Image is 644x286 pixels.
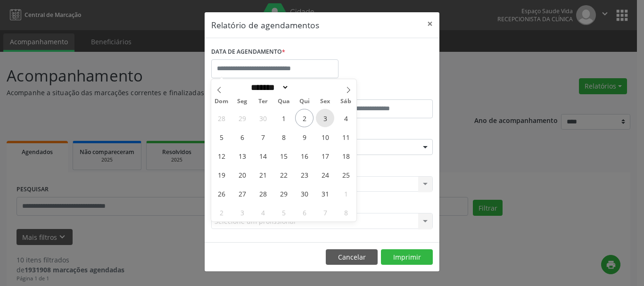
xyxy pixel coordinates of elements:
span: Ter [253,98,273,105]
span: Outubro 16, 2025 [295,147,314,165]
span: Outubro 25, 2025 [337,165,355,184]
span: Qua [273,98,294,105]
span: Outubro 15, 2025 [274,147,293,165]
span: Outubro 20, 2025 [233,165,251,184]
span: Outubro 10, 2025 [316,128,334,146]
span: Outubro 26, 2025 [212,184,231,203]
span: Novembro 7, 2025 [316,203,334,221]
span: Outubro 21, 2025 [254,165,272,184]
span: Setembro 28, 2025 [212,109,231,127]
span: Setembro 29, 2025 [233,109,251,127]
span: Novembro 2, 2025 [212,203,231,221]
span: Qui [294,98,315,105]
span: Outubro 2, 2025 [295,109,314,127]
span: Outubro 23, 2025 [295,165,314,184]
span: Novembro 8, 2025 [337,203,355,221]
span: Novembro 3, 2025 [233,203,251,221]
span: Outubro 24, 2025 [316,165,334,184]
span: Outubro 6, 2025 [233,128,251,146]
span: Outubro 22, 2025 [274,165,293,184]
span: Outubro 31, 2025 [316,184,334,203]
button: Cancelar [326,249,378,265]
span: Outubro 4, 2025 [337,109,355,127]
span: Outubro 28, 2025 [254,184,272,203]
span: Novembro 1, 2025 [337,184,355,203]
span: Outubro 1, 2025 [274,109,293,127]
span: Novembro 5, 2025 [274,203,293,221]
span: Outubro 11, 2025 [337,128,355,146]
span: Outubro 5, 2025 [212,128,231,146]
label: DATA DE AGENDAMENTO [211,45,285,59]
h5: Relatório de agendamentos [211,19,319,31]
button: Imprimir [381,249,433,265]
span: Dom [211,98,232,105]
span: Outubro 27, 2025 [233,184,251,203]
span: Outubro 30, 2025 [295,184,314,203]
span: Seg [232,98,253,105]
span: Outubro 18, 2025 [337,147,355,165]
span: Outubro 17, 2025 [316,147,334,165]
span: Outubro 9, 2025 [295,128,314,146]
label: ATÉ [324,85,433,99]
select: Month [248,82,289,92]
button: Close [421,12,439,35]
span: Outubro 8, 2025 [274,128,293,146]
span: Outubro 3, 2025 [316,109,334,127]
span: Sáb [336,98,356,105]
span: Novembro 6, 2025 [295,203,314,221]
span: Outubro 12, 2025 [212,147,231,165]
span: Outubro 7, 2025 [254,128,272,146]
span: Outubro 19, 2025 [212,165,231,184]
span: Outubro 13, 2025 [233,147,251,165]
span: Novembro 4, 2025 [254,203,272,221]
span: Outubro 14, 2025 [254,147,272,165]
span: Setembro 30, 2025 [254,109,272,127]
span: Sex [315,98,336,105]
span: Outubro 29, 2025 [274,184,293,203]
input: Year [289,82,320,92]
